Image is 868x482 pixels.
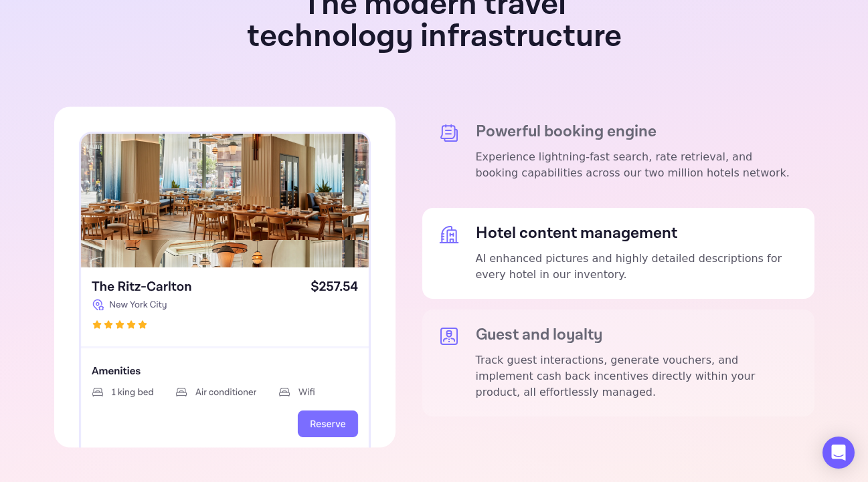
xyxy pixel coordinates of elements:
[476,149,798,181] p: Experience lightning-fast search, rate retrieval, and booking capabilities across our two million...
[476,224,798,243] h5: Hotel content management
[476,251,798,283] p: AI enhanced pictures and highly detailed descriptions for every hotel in our inventory.
[476,352,798,400] p: Track guest interactions, generate vouchers, and implement cash back incentives directly within y...
[476,326,798,344] h5: Guest and loyalty
[54,106,396,448] img: Advantage
[822,437,855,469] div: Open Intercom Messenger
[476,122,798,141] h5: Powerful booking engine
